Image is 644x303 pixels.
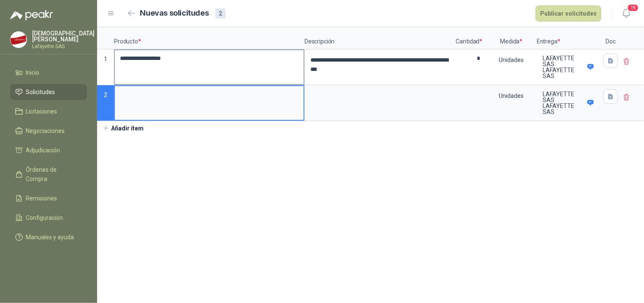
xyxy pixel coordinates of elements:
[627,4,639,12] span: 19
[97,85,114,121] p: 2
[114,27,304,49] p: Producto
[487,86,536,106] div: Unidades
[304,27,452,49] p: Descripción
[10,190,87,206] a: Remisiones
[619,6,634,21] button: 19
[10,210,87,226] a: Configuración
[10,84,87,100] a: Solicitudes
[487,50,536,70] div: Unidades
[10,65,87,81] a: Inicio
[543,91,584,115] p: LAFAYETTE SAS LAFAYETTE SAS
[26,233,74,242] span: Manuales y ayuda
[26,146,60,155] span: Adjudicación
[537,27,600,49] p: Entrega
[543,55,584,79] p: LAFAYETTE SAS LAFAYETTE SAS
[10,162,87,187] a: Órdenes de Compra
[26,68,40,77] span: Inicio
[10,123,87,139] a: Negociaciones
[26,87,55,97] span: Solicitudes
[32,44,95,49] p: Lafayette SAS
[600,27,621,49] p: Doc
[535,5,601,22] button: Publicar solicitudes
[215,8,226,19] div: 2
[10,103,87,119] a: Licitaciones
[26,213,63,222] span: Configuración
[452,27,486,49] p: Cantidad
[10,10,53,20] img: Logo peakr
[140,7,209,19] h2: Nuevas solicitudes
[26,107,57,116] span: Licitaciones
[486,27,537,49] p: Medida
[97,49,114,85] p: 1
[26,165,79,184] span: Órdenes de Compra
[10,229,87,245] a: Manuales y ayuda
[11,32,27,48] img: Company Logo
[32,30,95,42] p: [DEMOGRAPHIC_DATA] [PERSON_NAME]
[10,142,87,158] a: Adjudicación
[97,121,149,135] button: Añadir ítem
[26,126,65,135] span: Negociaciones
[26,194,57,203] span: Remisiones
